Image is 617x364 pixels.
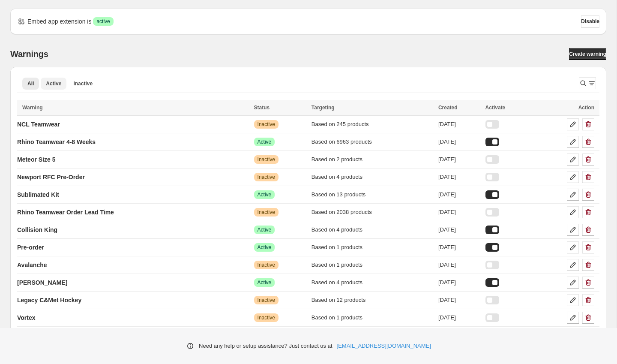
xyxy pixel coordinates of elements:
[438,243,480,252] div: [DATE]
[311,208,433,217] div: Based on 2038 products
[337,342,431,350] a: [EMAIL_ADDRESS][DOMAIN_NAME]
[581,15,599,27] button: Disable
[17,293,81,307] a: Legacy C&Met Hockey
[258,191,272,198] span: Active
[258,209,275,216] span: Inactive
[17,155,55,164] p: Meteor Size 5
[438,313,480,322] div: [DATE]
[258,121,275,128] span: Inactive
[311,278,433,287] div: Based on 4 products
[254,105,270,111] span: Status
[578,105,594,111] span: Action
[258,174,275,180] span: Inactive
[17,117,60,131] a: NCL Teamwear
[311,173,433,181] div: Based on 4 products
[311,226,433,234] div: Based on 4 products
[17,153,55,166] a: Meteor Size 5
[581,18,599,25] span: Disable
[258,156,275,163] span: Inactive
[311,243,433,252] div: Based on 1 products
[438,261,480,269] div: [DATE]
[258,262,275,268] span: Inactive
[22,105,43,111] span: Warning
[258,297,275,304] span: Inactive
[311,190,433,199] div: Based on 13 products
[73,80,93,87] span: Inactive
[96,18,110,25] span: active
[438,190,480,199] div: [DATE]
[10,49,48,59] h2: Warnings
[17,313,36,322] p: Vortex
[258,226,272,233] span: Active
[17,223,57,237] a: Collision King
[27,17,91,26] p: Embed app extension is
[17,241,44,254] a: Pre-order
[17,190,59,199] p: Sublimated Kit
[258,138,272,145] span: Active
[258,279,272,286] span: Active
[438,208,480,217] div: [DATE]
[17,276,67,289] a: [PERSON_NAME]
[17,311,36,325] a: Vortex
[569,48,606,60] a: Create warning
[311,261,433,269] div: Based on 1 products
[46,80,61,87] span: Active
[258,314,275,321] span: Inactive
[438,173,480,181] div: [DATE]
[27,80,34,87] span: All
[17,205,114,219] a: Rhino Teamwear Order Lead Time
[17,138,96,146] p: Rhino Teamwear 4-8 Weeks
[311,313,433,322] div: Based on 1 products
[438,155,480,164] div: [DATE]
[17,208,114,217] p: Rhino Teamwear Order Lead Time
[311,155,433,164] div: Based on 2 products
[17,296,81,304] p: Legacy C&Met Hockey
[311,138,433,146] div: Based on 6963 products
[17,135,96,149] a: Rhino Teamwear 4-8 Weeks
[17,258,47,272] a: Avalanche
[17,173,85,181] p: Newport RFC Pre-Order
[438,226,480,234] div: [DATE]
[17,170,85,184] a: Newport RFC Pre-Order
[17,188,59,202] a: Sublimated Kit
[311,105,335,111] span: Targeting
[17,243,44,252] p: Pre-order
[17,278,67,287] p: [PERSON_NAME]
[17,261,47,269] p: Avalanche
[579,77,596,89] button: Search and filter results
[311,120,433,129] div: Based on 245 products
[17,226,57,234] p: Collision King
[438,120,480,129] div: [DATE]
[569,51,606,57] span: Create warning
[438,296,480,304] div: [DATE]
[485,105,506,111] span: Activate
[438,105,458,111] span: Created
[17,120,60,129] p: NCL Teamwear
[311,296,433,304] div: Based on 12 products
[258,244,272,251] span: Active
[438,278,480,287] div: [DATE]
[438,138,480,146] div: [DATE]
